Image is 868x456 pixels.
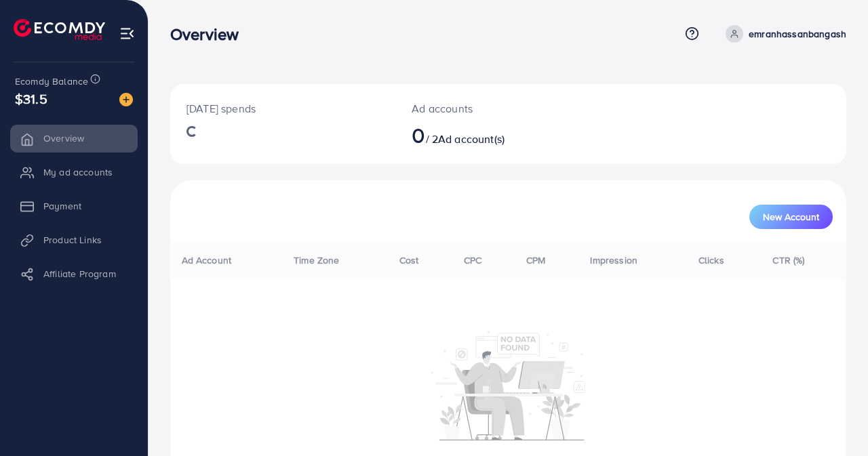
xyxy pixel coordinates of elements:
[186,100,379,117] p: [DATE] spends
[170,24,250,44] h3: Overview
[749,205,833,229] button: New Account
[412,100,548,117] p: Ad accounts
[14,19,105,40] img: logo
[763,212,819,222] span: New Account
[749,26,846,42] p: emranhassanbangash
[119,26,135,41] img: menu
[412,122,548,148] h2: / 2
[720,25,846,43] a: emranhassanbangash
[412,119,425,150] span: 0
[438,131,505,146] span: Ad account(s)
[15,89,47,108] span: $31.5
[119,93,133,106] img: image
[15,75,88,88] span: Ecomdy Balance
